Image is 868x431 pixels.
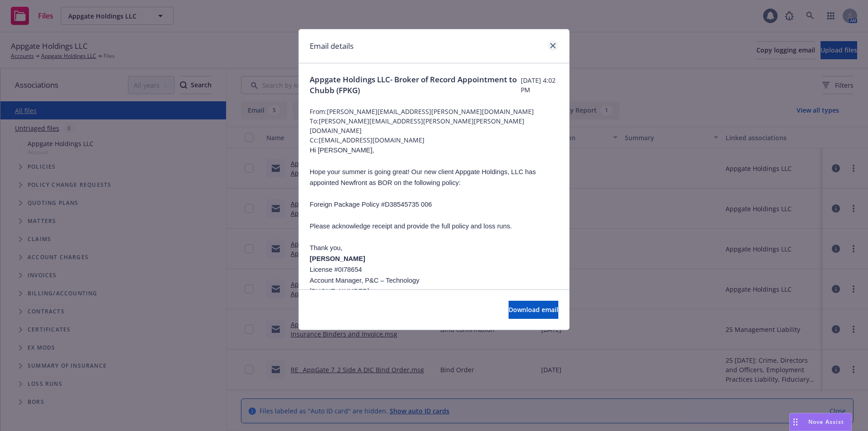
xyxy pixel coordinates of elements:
[789,413,852,431] button: Nova Assist
[310,244,343,251] span: Thank you,
[310,201,432,208] span: Foreign Package Policy #D38545735 006
[310,116,558,135] span: To: [PERSON_NAME][EMAIL_ADDRESS][PERSON_NAME][PERSON_NAME][DOMAIN_NAME]
[808,418,844,426] span: Nova Assist
[521,76,558,95] span: [DATE] 4:02 PM
[310,288,369,295] span: [PHONE_NUMBER]
[310,223,512,230] span: Please acknowledge receipt and provide the full policy and loss runs.
[509,305,558,314] span: Download email
[310,147,374,154] span: Hi [PERSON_NAME],
[790,413,801,431] div: Drag to move
[310,40,354,52] h1: Email details
[310,277,420,284] span: Account Manager, P&C – Technology
[509,301,558,319] button: Download email
[310,266,362,273] span: License #0I78654
[547,40,558,51] a: close
[310,135,558,145] span: Cc: [EMAIL_ADDRESS][DOMAIN_NAME]
[310,107,558,116] span: From: [PERSON_NAME][EMAIL_ADDRESS][PERSON_NAME][DOMAIN_NAME]
[310,255,365,262] span: [PERSON_NAME]
[310,168,536,186] span: Hope your summer is going great! Our new client Appgate Holdings, LLC has appointed Newfront as B...
[310,74,521,96] span: Appgate Holdings LLC- Broker of Record Appointment to Chubb (FPKG)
